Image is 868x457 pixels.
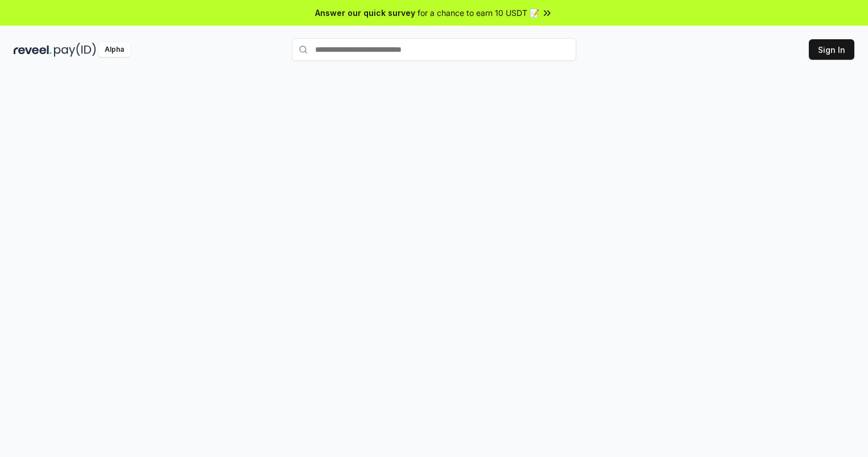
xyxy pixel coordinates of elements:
span: Answer our quick survey [315,7,415,19]
img: pay_id [54,43,96,57]
div: Alpha [98,43,130,57]
img: reveel_dark [14,43,52,57]
button: Sign In [809,39,854,60]
span: for a chance to earn 10 USDT 📝 [418,7,539,19]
